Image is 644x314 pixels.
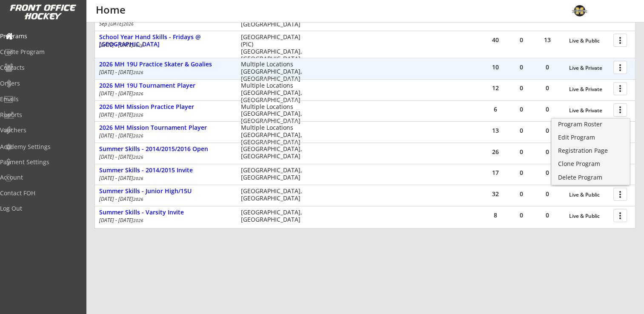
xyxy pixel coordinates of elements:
div: [GEOGRAPHIC_DATA], [GEOGRAPHIC_DATA] [241,209,308,223]
em: 2026 [133,196,143,202]
div: Multiple Locations [GEOGRAPHIC_DATA], [GEOGRAPHIC_DATA] [241,124,308,146]
div: [GEOGRAPHIC_DATA], [GEOGRAPHIC_DATA] [241,146,308,160]
div: [DATE] - [DATE] [99,70,229,75]
div: Live & Public [569,192,609,198]
button: more_vert [613,103,627,117]
em: 2026 [133,69,143,75]
div: Summer Skills - Junior High/15U [99,188,232,195]
div: [GEOGRAPHIC_DATA], [GEOGRAPHIC_DATA] [241,167,308,181]
div: 0 [535,212,560,218]
div: [DATE] - [DATE] [99,176,229,181]
div: 32 [483,191,508,197]
div: Summer Skills - 2014/2015 Invite [99,167,232,174]
div: [DATE] - [DATE] [99,197,229,202]
div: 0 [509,212,534,218]
div: Multiple Locations [GEOGRAPHIC_DATA], [GEOGRAPHIC_DATA] [241,82,308,103]
div: 0 [535,64,560,70]
a: Registration Page [552,145,630,158]
div: 12 [483,85,508,91]
div: [DATE] - [DATE] [99,43,229,48]
div: 0 [509,85,534,91]
div: [DATE] - [DATE] [99,154,229,160]
a: Program Roster [552,119,630,131]
div: 0 [535,85,560,91]
button: more_vert [613,61,627,74]
div: 17 [483,170,508,176]
div: 13 [483,128,508,134]
a: Edit Program [552,132,630,145]
em: 2026 [133,154,143,160]
div: 0 [509,191,534,197]
div: [GEOGRAPHIC_DATA], [GEOGRAPHIC_DATA] [241,188,308,202]
div: 26 [483,149,508,155]
div: Clone Program [558,161,623,167]
div: Summer Skills - Varsity Invite [99,209,232,216]
em: 2026 [123,21,134,27]
div: Registration Page [558,148,623,154]
div: [DATE] - [DATE] [99,112,229,117]
div: 0 [509,64,534,70]
div: 0 [509,128,534,134]
div: [DATE] - [DATE] [99,133,229,138]
div: 2026 MH 19U Practice Skater & Goalies [99,61,232,68]
em: 2026 [133,175,143,181]
div: 2026 MH 19U Tournament Player [99,82,232,89]
div: 8 [483,212,508,218]
div: Live & Private [569,86,609,92]
div: Multiple Locations [GEOGRAPHIC_DATA], [GEOGRAPHIC_DATA] [241,103,308,125]
div: 0 [509,149,534,155]
div: [DATE] - [DATE] [99,218,229,223]
div: Multiple Locations [GEOGRAPHIC_DATA], [GEOGRAPHIC_DATA] [241,61,308,82]
div: Live & Public [569,38,609,44]
div: 0 [535,191,560,197]
div: Live & Private [569,108,609,114]
div: School Year Hand Skills - Fridays @ [GEOGRAPHIC_DATA] [99,34,232,48]
div: 10 [483,64,508,70]
button: more_vert [613,34,627,47]
div: 0 [535,128,560,134]
div: [DATE] - [DATE] [99,91,229,96]
button: more_vert [613,82,627,95]
div: 40 [483,37,508,43]
div: Sep [DATE] [99,21,229,26]
button: more_vert [613,188,627,201]
div: 0 [535,106,560,112]
div: 0 [509,37,534,43]
em: 2026 [133,112,143,118]
em: 2026 [133,217,143,223]
div: Program Roster [558,121,623,127]
div: 0 [509,106,534,112]
div: 6 [483,106,508,112]
div: 0 [509,170,534,176]
div: 0 [535,149,560,155]
em: 2026 [133,133,143,139]
div: [GEOGRAPHIC_DATA] (PIC) [GEOGRAPHIC_DATA], [GEOGRAPHIC_DATA] [241,34,308,62]
div: Summer Skills - 2014/2015/2016 Open [99,146,232,153]
div: Live & Private [569,65,609,71]
div: 2026 MH Mission Practice Player [99,103,232,111]
div: 2026 MH Mission Tournament Player [99,124,232,131]
button: more_vert [613,209,627,222]
div: 13 [535,37,560,43]
div: Live & Public [569,213,609,219]
em: 2026 [133,91,143,97]
div: Delete Program [558,174,623,180]
div: Edit Program [558,134,623,140]
em: 2026 [133,42,143,48]
div: 0 [535,170,560,176]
